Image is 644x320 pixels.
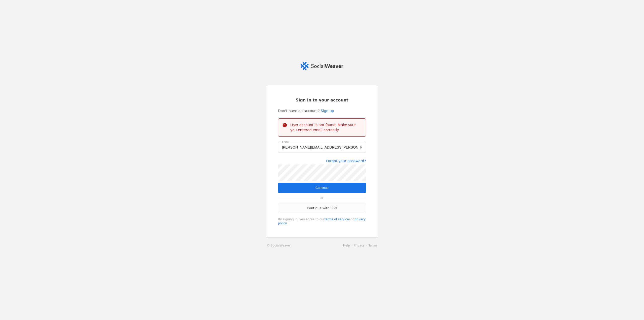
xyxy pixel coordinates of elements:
a: Sign up [321,108,334,113]
div: User account is not found. Make sure you entered email correctly. [290,122,362,132]
mat-label: Email [282,140,289,144]
span: Continue [315,185,329,190]
a: Forgot your password? [326,159,366,163]
a: privacy policy [278,218,366,225]
a: © SocialWeaver [267,243,291,248]
a: terms of service [325,218,349,221]
input: Email [282,144,362,150]
a: Terms [369,244,377,247]
a: Privacy [354,244,365,247]
a: Continue with SSO [278,203,366,213]
button: Continue [278,183,366,193]
span: Don't have an account? [278,108,320,113]
span: or [318,193,326,203]
div: By signing in, you agree to our and . [278,217,366,225]
a: Help [343,244,350,247]
li: · [350,243,354,248]
li: · [365,243,369,248]
span: Sign in to your account [296,97,348,103]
